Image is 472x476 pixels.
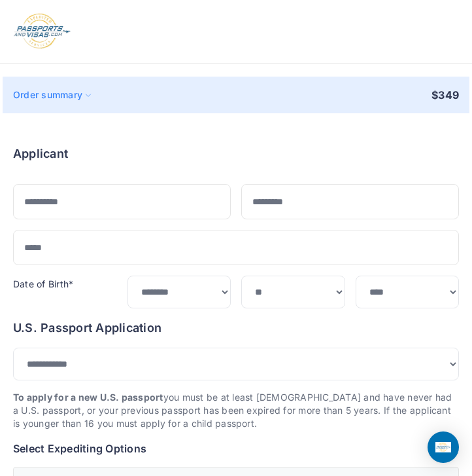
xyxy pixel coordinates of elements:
[13,88,92,101] div: Order summary
[13,319,459,337] h6: U.S. Passport Application
[431,87,459,103] p: $
[13,441,459,456] h6: Select Expediting Options
[13,145,68,163] h6: Applicant
[13,13,71,50] img: Logo
[13,278,73,289] label: Date of Birth*
[428,431,459,463] div: Open Intercom Messenger
[13,391,459,430] p: you must be at least [DEMOGRAPHIC_DATA] and have never had a U.S. passport, or your previous pass...
[13,392,163,403] strong: To apply for a new U.S. passport
[438,88,459,101] span: 349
